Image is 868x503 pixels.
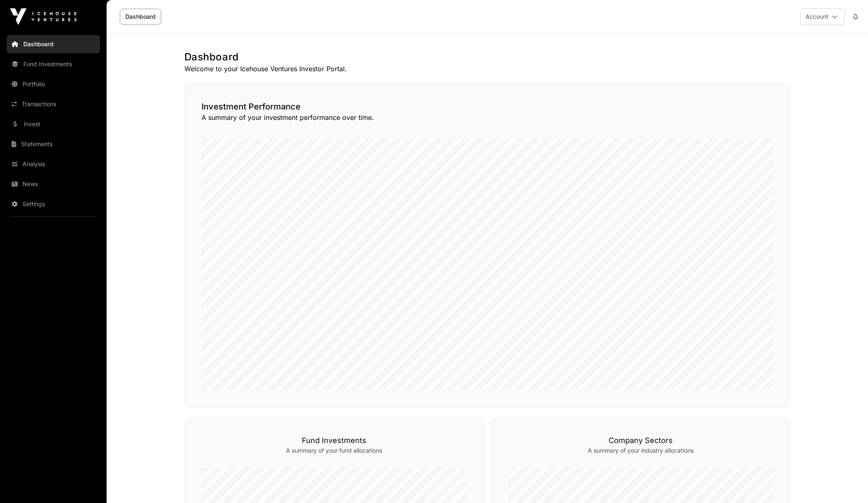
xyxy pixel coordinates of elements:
[201,112,773,122] p: A summary of your investment performance over time.
[7,75,100,93] a: Portfolio
[201,435,467,446] h3: Fund Investments
[7,135,100,153] a: Statements
[7,95,100,113] a: Transactions
[10,8,77,25] img: Icehouse Ventures Logo
[201,101,773,112] h2: Investment Performance
[7,155,100,173] a: Analysis
[7,55,100,73] a: Fund Investments
[184,50,791,64] h1: Dashboard
[7,115,100,133] a: Invest
[7,35,100,53] a: Dashboard
[508,446,773,455] p: A summary of your industry allocations
[800,8,845,25] button: Account
[508,435,773,446] h3: Company Sectors
[120,9,161,25] a: Dashboard
[7,175,100,193] a: News
[7,195,100,213] a: Settings
[201,446,467,455] p: A summary of your fund allocations
[184,64,791,74] p: Welcome to your Icehouse Ventures Investor Portal.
